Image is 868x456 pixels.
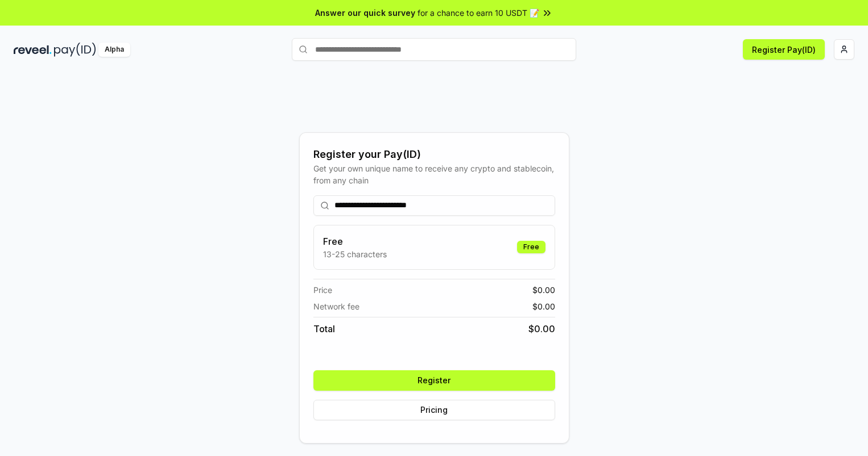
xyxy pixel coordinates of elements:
[418,7,539,19] span: for a chance to earn 10 USDT 📝
[313,162,555,186] div: Get your own unique name to receive any crypto and stablecoin, from any chain
[743,39,825,60] button: Register Pay(ID)
[54,43,96,57] img: pay_id
[532,284,555,296] span: $ 0.00
[313,370,555,391] button: Register
[313,322,335,336] span: Total
[98,43,130,57] div: Alpha
[528,322,555,336] span: $ 0.00
[313,400,555,420] button: Pricing
[313,147,555,162] div: Register your Pay(ID)
[14,43,52,57] img: reveel_dark
[313,284,332,296] span: Price
[315,7,415,19] span: Answer our quick survey
[532,300,555,312] span: $ 0.00
[323,235,387,248] h3: Free
[517,241,545,253] div: Free
[323,248,387,260] p: 13-25 characters
[313,300,359,312] span: Network fee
